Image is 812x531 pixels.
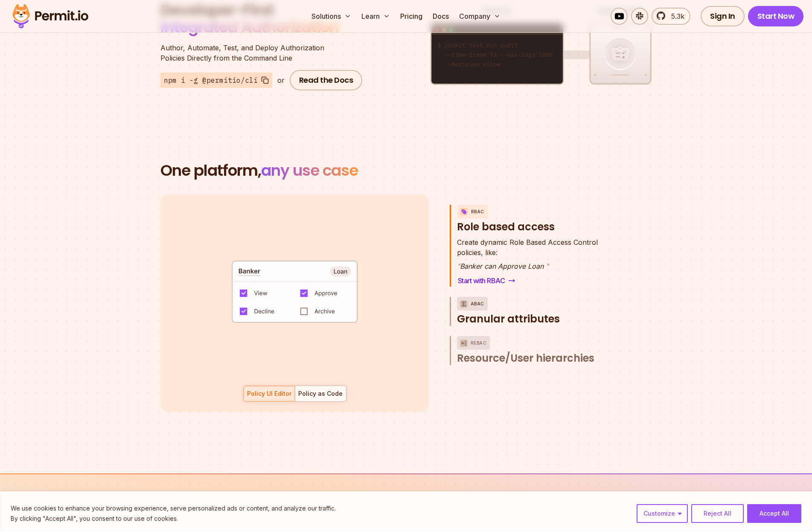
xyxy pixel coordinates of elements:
div: or [277,75,285,85]
button: Solutions [308,8,355,25]
button: npm i -g @permitio/cli [160,73,272,88]
p: By clicking "Accept All", you consent to our use of cookies. [11,514,336,524]
button: Accept All [747,504,801,523]
button: ReBACResource/User hierarchies [457,336,616,365]
span: Create dynamic Role Based Access Control [457,237,598,247]
span: " [457,262,460,270]
span: any use case [261,160,358,181]
p: We use cookies to enhance your browsing experience, serve personalized ads or content, and analyz... [11,503,336,514]
a: Start with RBAC [457,275,516,287]
img: Permit logo [9,2,92,31]
button: Company [456,8,504,25]
span: Resource/User hierarchies [457,351,594,365]
h2: One platform, [160,162,652,179]
p: Banker can Approve Loan [457,261,598,271]
p: policies, like: [457,237,598,258]
a: Read the Docs [290,70,363,90]
button: ABACGranular attributes [457,297,616,326]
a: Start Now [748,6,804,26]
p: Policies Directly from the Command Line [160,43,365,63]
button: Policy as Code [295,386,346,402]
span: " [546,262,549,270]
button: Reject All [691,504,744,523]
button: Learn [358,8,393,25]
a: Pricing [397,8,426,25]
a: Sign In [701,6,745,26]
span: 5.3k [666,11,684,21]
span: Granular attributes [457,312,560,326]
div: RBACRole based access [457,237,616,287]
a: 5.3k [652,8,690,25]
button: Customize [637,504,688,523]
div: Policy as Code [298,389,343,398]
span: npm i -g @permitio/cli [164,75,258,85]
span: Author, Automate, Test, and Deploy Authorization [160,43,365,53]
a: Docs [429,8,452,25]
p: ReBAC [471,336,487,350]
p: ABAC [471,297,484,310]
